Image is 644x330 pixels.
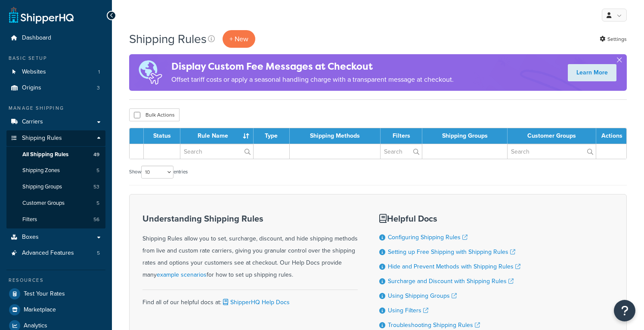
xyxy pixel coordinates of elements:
[381,144,422,159] input: Search
[6,212,105,228] a: Filters 56
[388,277,514,286] a: Surcharge and Discount with Shipping Rules
[180,128,254,144] th: Rule Name
[6,64,105,80] a: Websites 1
[97,84,100,92] span: 3
[22,200,65,207] span: Customer Groups
[22,68,46,76] span: Websites
[6,114,105,130] a: Carriers
[129,108,180,121] button: Bulk Actions
[388,291,457,300] a: Using Shipping Groups
[508,128,596,144] th: Customer Groups
[6,229,105,245] a: Boxes
[93,151,99,158] span: 49
[388,247,515,256] a: Setting up Free Shipping with Shipping Rules
[22,167,60,174] span: Shipping Zones
[568,64,616,81] a: Learn More
[6,277,105,284] div: Resources
[22,250,74,257] span: Advanced Features
[388,233,468,242] a: Configuring Shipping Rules
[6,80,105,96] a: Origins 3
[6,55,105,62] div: Basic Setup
[171,74,454,86] p: Offset tariff costs or apply a seasonal handling charge with a transparent message at checkout.
[96,167,99,174] span: 5
[6,302,105,318] a: Marketplace
[422,128,508,144] th: Shipping Groups
[142,214,358,281] div: Shipping Rules allow you to set, surcharge, discount, and hide shipping methods from live and cus...
[22,34,51,42] span: Dashboard
[97,250,100,257] span: 5
[9,6,74,24] a: ShipperHQ Home
[379,214,520,223] h3: Helpful Docs
[6,130,105,228] li: Shipping Rules
[129,166,188,179] label: Show entries
[6,64,105,80] li: Websites
[129,31,207,47] h1: Shipping Rules
[6,147,105,163] a: All Shipping Rules 49
[388,321,480,330] a: Troubleshooting Shipping Rules
[142,214,358,223] h3: Understanding Shipping Rules
[93,216,99,223] span: 56
[6,195,105,211] a: Customer Groups 5
[22,118,43,126] span: Carriers
[142,290,358,308] div: Find all of our helpful docs at:
[141,166,173,179] select: Showentries
[93,183,99,191] span: 53
[96,200,99,207] span: 5
[22,84,41,92] span: Origins
[6,147,105,163] li: All Shipping Rules
[6,179,105,195] a: Shipping Groups 53
[6,245,105,261] li: Advanced Features
[6,245,105,261] a: Advanced Features 5
[22,216,37,223] span: Filters
[22,234,39,241] span: Boxes
[6,286,105,302] a: Test Your Rates
[6,105,105,112] div: Manage Shipping
[157,270,207,279] a: example scenarios
[508,144,596,159] input: Search
[6,179,105,195] li: Shipping Groups
[388,262,520,271] a: Hide and Prevent Methods with Shipping Rules
[22,183,62,191] span: Shipping Groups
[171,59,454,74] h4: Display Custom Fee Messages at Checkout
[24,290,65,298] span: Test Your Rates
[22,151,68,158] span: All Shipping Rules
[98,68,100,76] span: 1
[6,195,105,211] li: Customer Groups
[6,30,105,46] a: Dashboard
[254,128,290,144] th: Type
[388,306,428,315] a: Using Filters
[6,212,105,228] li: Filters
[180,144,253,159] input: Search
[6,80,105,96] li: Origins
[24,306,56,314] span: Marketplace
[614,300,635,321] button: Open Resource Center
[6,163,105,179] li: Shipping Zones
[290,128,381,144] th: Shipping Methods
[223,30,255,48] p: + New
[22,135,62,142] span: Shipping Rules
[6,130,105,146] a: Shipping Rules
[221,298,290,307] a: ShipperHQ Help Docs
[600,33,627,45] a: Settings
[129,54,171,91] img: duties-banner-06bc72dcb5fe05cb3f9472aba00be2ae8eb53ab6f0d8bb03d382ba314ac3c341.png
[144,128,180,144] th: Status
[6,163,105,179] a: Shipping Zones 5
[596,128,626,144] th: Actions
[24,322,47,330] span: Analytics
[381,128,422,144] th: Filters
